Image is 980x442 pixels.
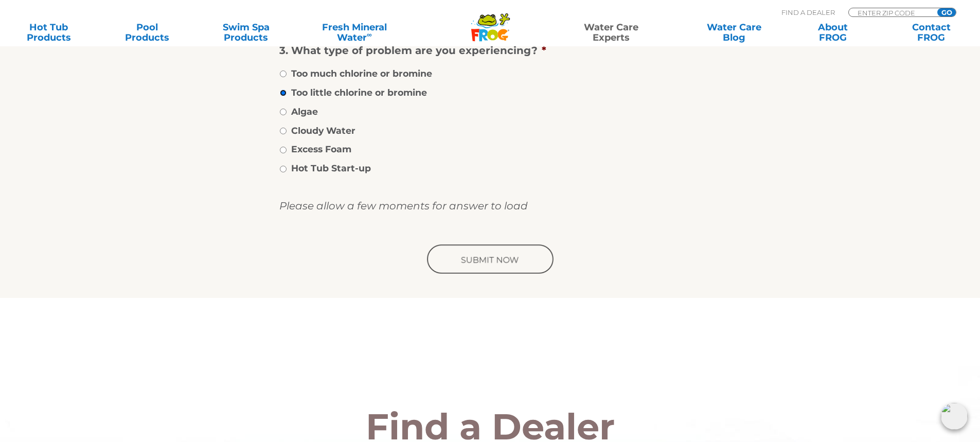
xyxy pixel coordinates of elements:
[367,30,372,39] sup: ∞
[291,67,432,80] label: Too much chlorine or bromine
[781,8,835,17] p: Find A Dealer
[937,8,956,16] input: GO
[794,22,871,43] a: AboutFROG
[696,22,772,43] a: Water CareBlog
[306,22,402,43] a: Fresh MineralWater∞
[425,243,556,276] input: Submit
[291,105,318,118] label: Algae
[279,200,528,212] i: Please allow a few moments for answer to load
[893,22,970,43] a: ContactFROG
[279,44,693,57] label: 3. What type of problem are you experiencing?
[291,143,351,156] label: Excess Foam
[291,86,427,99] label: Too little chlorine or bromine
[291,162,371,175] label: Hot Tub Start-up
[10,22,87,43] a: Hot TubProducts
[291,124,355,137] label: Cloudy Water
[549,22,673,43] a: Water CareExperts
[857,8,926,17] input: Zip Code Form
[941,403,968,430] img: openIcon
[208,22,284,43] a: Swim SpaProducts
[109,22,186,43] a: PoolProducts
